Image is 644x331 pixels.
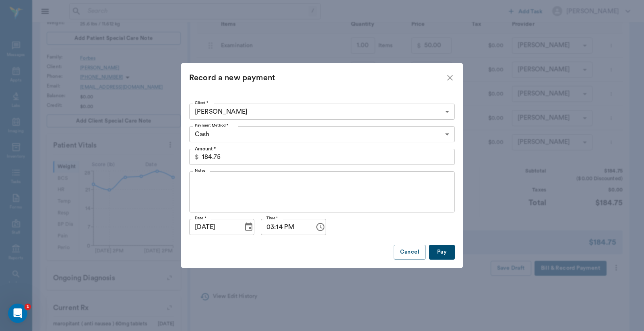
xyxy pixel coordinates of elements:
[8,304,27,323] iframe: Intercom live chat
[189,104,455,120] div: [PERSON_NAME]
[189,71,445,84] div: Record a new payment
[195,145,216,152] p: Amount *
[429,245,455,260] button: Pay
[195,168,206,173] label: Notes
[445,73,455,83] button: close
[394,245,426,260] button: Cancel
[189,219,237,235] input: MM/DD/YYYY
[266,215,278,221] label: Time *
[25,304,31,310] span: 1
[241,219,257,235] button: Choose date, selected date is Aug 14, 2025
[195,215,206,221] label: Date *
[189,126,455,142] div: Cash
[195,100,208,106] label: Client *
[195,123,229,128] label: Payment Method *
[261,219,309,235] input: hh:mm aa
[195,152,199,162] p: $
[312,219,328,235] button: Choose time, selected time is 3:14 PM
[202,149,455,165] input: 0.00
